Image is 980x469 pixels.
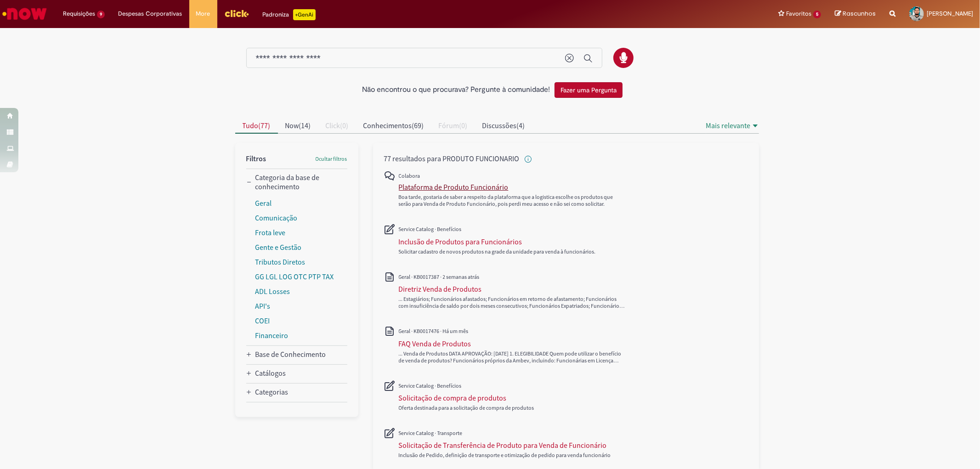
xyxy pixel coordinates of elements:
div: Padroniza [263,9,316,20]
img: click_logo_yellow_360x200.png [224,6,249,20]
h2: Não encontrou o que procurava? Pergunte à comunidade! [362,86,550,94]
span: Despesas Corporativas [119,9,182,18]
span: Requisições [63,9,95,18]
button: Fazer uma Pergunta [555,82,623,98]
span: 5 [813,11,821,18]
span: Rascunhos [843,9,876,18]
a: Rascunhos [835,10,876,18]
span: [PERSON_NAME] [927,10,973,17]
span: More [196,9,210,18]
img: ServiceNow [1,5,48,23]
span: 9 [97,11,105,18]
p: +GenAi [293,9,316,20]
span: Favoritos [786,9,811,18]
